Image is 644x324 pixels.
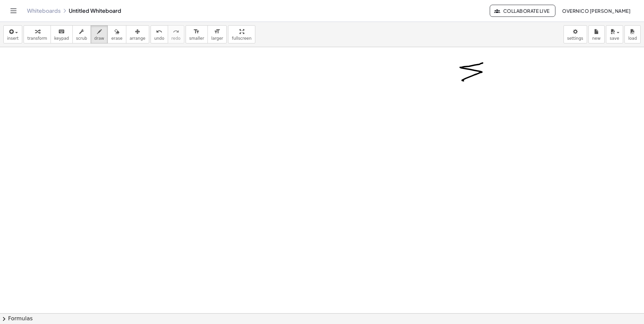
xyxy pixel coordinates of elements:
[91,25,108,43] button: draw
[610,36,619,41] span: save
[228,25,255,43] button: fullscreen
[490,5,555,17] button: Collaborate Live
[592,36,601,41] span: new
[567,36,583,41] span: settings
[94,36,104,41] span: draw
[3,25,22,43] button: insert
[563,25,587,43] button: settings
[207,25,227,43] button: format_sizelarger
[24,25,51,43] button: transform
[151,25,168,43] button: undoundo
[495,8,549,14] span: Collaborate Live
[156,28,162,36] i: undo
[111,36,122,41] span: erase
[76,36,87,41] span: scrub
[232,36,251,41] span: fullscreen
[557,5,636,17] button: OverNico [PERSON_NAME]
[186,25,208,43] button: format_sizesmaller
[193,28,200,36] i: format_size
[588,25,605,43] button: new
[8,5,19,16] button: Toggle navigation
[130,36,146,41] span: arrange
[72,25,91,43] button: scrub
[107,25,126,43] button: erase
[628,36,637,41] span: load
[171,36,181,41] span: redo
[189,36,204,41] span: smaller
[168,25,184,43] button: redoredo
[27,36,47,41] span: transform
[624,25,641,43] button: load
[27,7,61,14] a: Whiteboards
[7,36,19,41] span: insert
[54,36,69,41] span: keypad
[51,25,73,43] button: keyboardkeypad
[58,28,65,36] i: keyboard
[214,28,220,36] i: format_size
[126,25,149,43] button: arrange
[562,8,631,14] span: OverNico [PERSON_NAME]
[211,36,223,41] span: larger
[606,25,623,43] button: save
[154,36,164,41] span: undo
[173,28,179,36] i: redo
